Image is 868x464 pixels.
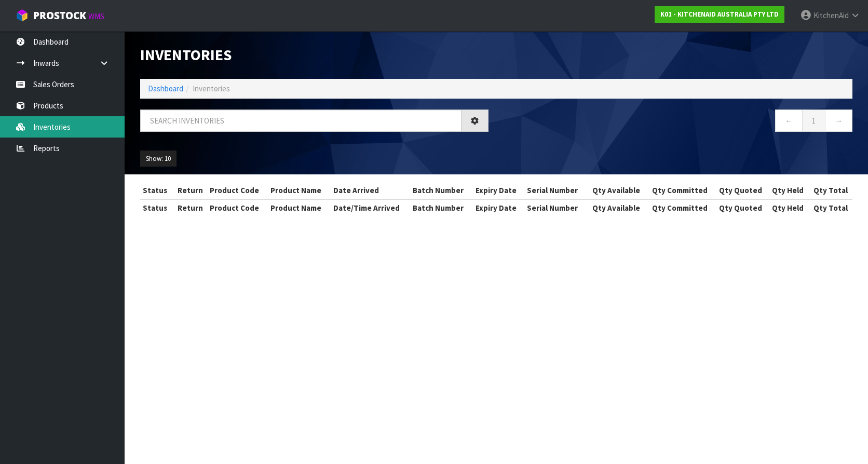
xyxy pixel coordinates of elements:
[33,9,86,22] span: ProStock
[173,182,208,199] th: Return
[207,199,268,216] th: Product Code
[713,199,767,216] th: Qty Quoted
[140,110,462,132] input: Search inventories
[207,182,268,199] th: Product Code
[331,182,411,199] th: Date Arrived
[802,110,825,132] a: 1
[808,199,852,216] th: Qty Total
[193,84,230,93] span: Inventories
[825,110,852,132] a: →
[767,182,808,199] th: Qty Held
[775,110,803,132] a: ←
[410,182,472,199] th: Batch Number
[587,182,646,199] th: Qty Available
[331,199,411,216] th: Date/Time Arrived
[524,182,587,199] th: Serial Number
[473,182,524,199] th: Expiry Date
[646,182,713,199] th: Qty Committed
[173,199,208,216] th: Return
[410,199,472,216] th: Batch Number
[140,47,489,63] h1: Inventories
[504,110,852,135] nav: Page navigation
[767,199,808,216] th: Qty Held
[646,199,713,216] th: Qty Committed
[713,182,767,199] th: Qty Quoted
[524,199,587,216] th: Serial Number
[140,182,173,199] th: Status
[148,84,183,93] a: Dashboard
[808,182,852,199] th: Qty Total
[813,10,849,20] span: KitchenAid
[140,151,177,167] button: Show: 10
[268,182,330,199] th: Product Name
[140,199,173,216] th: Status
[88,11,104,21] small: WMS
[16,9,29,22] img: cube-alt.png
[587,199,646,216] th: Qty Available
[268,199,330,216] th: Product Name
[660,10,779,19] strong: K01 - KITCHENAID AUSTRALIA PTY LTD
[473,199,524,216] th: Expiry Date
